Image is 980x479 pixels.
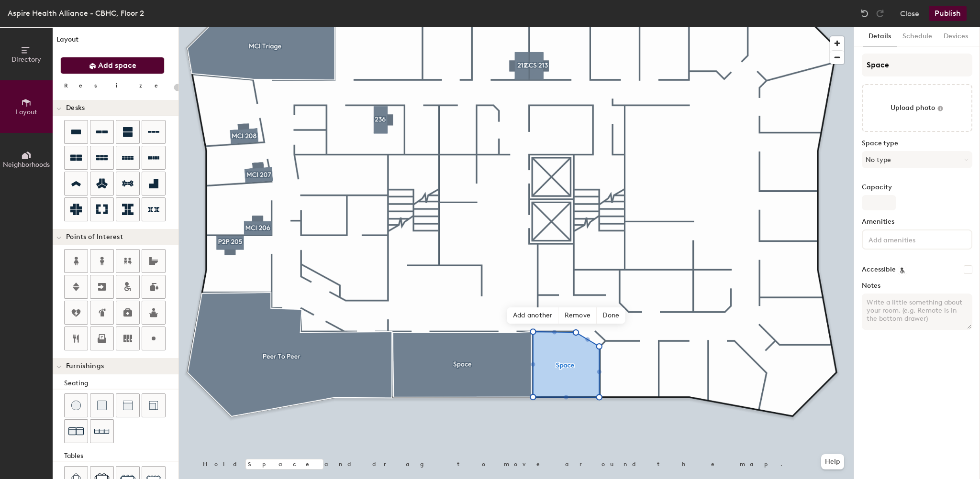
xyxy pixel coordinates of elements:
label: Space type [862,140,972,147]
button: Publish [929,6,967,21]
label: Notes [862,282,972,290]
span: Neighborhoods [3,161,50,169]
span: Done [597,307,625,324]
button: Couch (x2) [64,419,88,443]
button: Upload photo [862,84,972,132]
div: Seating [64,378,178,389]
img: Undo [860,9,869,18]
span: Remove [559,307,597,324]
button: Details [863,27,897,46]
button: Couch (x3) [90,419,114,443]
button: Couch (middle) [116,393,140,417]
img: Couch (middle) [123,401,133,410]
span: Directory [11,55,41,64]
span: Add space [98,61,136,70]
button: Stool [64,393,88,417]
label: Accessible [862,266,896,273]
button: Close [900,6,919,21]
button: Cushion [90,393,114,417]
div: Tables [64,451,178,461]
div: Resize [64,82,170,89]
label: Amenities [862,218,972,226]
h1: Layout [53,34,178,49]
button: Help [821,454,844,469]
button: Couch (corner) [142,393,166,417]
label: Capacity [862,184,972,191]
span: Points of Interest [66,233,123,241]
button: Devices [938,27,974,46]
span: Furnishings [66,362,104,370]
img: Stool [71,401,81,410]
button: Schedule [897,27,938,46]
img: Couch (corner) [149,401,158,410]
img: Couch (x2) [68,424,84,439]
img: Cushion [97,401,107,410]
img: Couch (x3) [94,424,110,439]
span: Add another [507,307,559,324]
input: Add amenities [867,233,953,245]
span: Desks [66,104,85,112]
img: Redo [875,9,885,18]
div: Aspire Health Alliance - CBHC, Floor 2 [8,7,144,19]
button: No type [862,151,972,168]
span: Layout [16,108,37,116]
button: Add space [60,57,165,74]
